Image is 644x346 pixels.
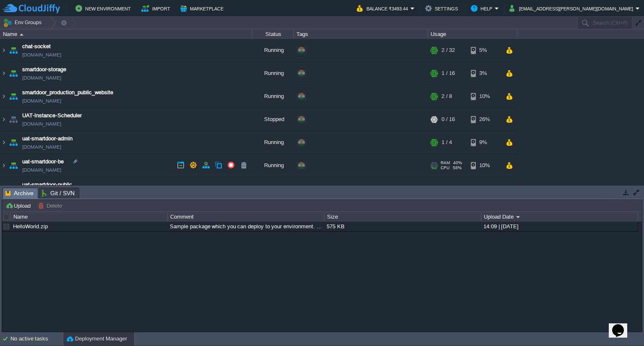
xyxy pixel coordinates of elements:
button: Deployment Manager [67,335,127,343]
img: AMDAwAAAACH5BAEAAAAALAAAAAABAAEAAAICRAEAOw== [20,34,23,36]
button: Import [141,3,173,13]
img: AMDAwAAAACH5BAEAAAAALAAAAAABAAEAAAICRAEAOw== [0,131,7,154]
a: [DOMAIN_NAME] [22,51,61,59]
a: uat-smartdoor-public [22,181,72,189]
img: AMDAwAAAACH5BAEAAAAALAAAAAABAAEAAAICRAEAOw== [8,39,19,62]
img: AMDAwAAAACH5BAEAAAAALAAAAAABAAEAAAICRAEAOw== [8,131,19,154]
div: 10% [471,154,498,177]
img: AMDAwAAAACH5BAEAAAAALAAAAAABAAEAAAICRAEAOw== [0,108,7,131]
span: 58% [453,165,462,170]
div: 26% [471,108,498,131]
img: CloudJiffy [3,3,60,14]
div: Tags [294,29,428,39]
div: Name [11,212,167,222]
button: Marketplace [180,3,226,13]
a: uat-smartdoor-be [22,158,64,166]
div: 0 / 16 [441,108,455,131]
div: Running [252,131,294,154]
span: [DOMAIN_NAME] [22,74,61,82]
div: Name [1,29,252,39]
img: AMDAwAAAACH5BAEAAAAALAAAAAABAAEAAAICRAEAOw== [0,39,7,62]
a: HelloWorld.zip [13,223,48,230]
div: No active tasks [10,332,63,346]
div: 3% [471,62,498,85]
div: 11% [471,177,498,200]
div: Running [252,154,294,177]
img: AMDAwAAAACH5BAEAAAAALAAAAAABAAEAAAICRAEAOw== [0,85,7,108]
div: Upload Date [482,212,638,222]
span: RAM [441,160,450,165]
div: Stopped [252,108,294,131]
div: 2 / 32 [441,39,455,62]
div: 5% [471,39,498,62]
img: AMDAwAAAACH5BAEAAAAALAAAAAABAAEAAAICRAEAOw== [0,177,7,200]
a: [DOMAIN_NAME] [22,166,61,174]
span: Archive [5,188,34,199]
button: Help [471,3,495,13]
button: Settings [425,3,460,13]
div: 9% [471,131,498,154]
div: Comment [168,212,324,222]
div: 2 / 8 [441,85,452,108]
div: 14:09 | [DATE] [481,222,637,231]
a: chat-socket [22,42,51,51]
img: AMDAwAAAACH5BAEAAAAALAAAAAABAAEAAAICRAEAOw== [8,62,19,85]
div: Running [252,62,294,85]
div: 575 KB [325,222,480,231]
img: AMDAwAAAACH5BAEAAAAALAAAAAABAAEAAAICRAEAOw== [8,154,19,177]
div: Size [325,212,481,222]
a: smartdoor_production_public_website [22,88,113,97]
a: uat-smartdoor-admin [22,134,73,143]
img: AMDAwAAAACH5BAEAAAAALAAAAAABAAEAAAICRAEAOw== [8,85,19,108]
button: New Environment [75,3,133,13]
span: CPU [441,165,449,170]
img: AMDAwAAAACH5BAEAAAAALAAAAAABAAEAAAICRAEAOw== [0,154,7,177]
a: [DOMAIN_NAME] [22,120,61,128]
button: Delete [38,202,65,209]
a: [DOMAIN_NAME] [22,143,61,151]
div: Sample package which you can deploy to your environment. Feel free to delete and upload a package... [168,222,324,231]
button: [EMAIL_ADDRESS][PERSON_NAME][DOMAIN_NAME] [509,3,636,13]
div: 1 / 4 [441,177,452,200]
a: [DOMAIN_NAME] [22,97,61,105]
div: Status [252,29,293,39]
a: smartdoor-storage [22,65,66,74]
div: Usage [428,29,517,39]
div: Running [252,177,294,200]
iframe: chat widget [609,312,636,338]
img: AMDAwAAAACH5BAEAAAAALAAAAAABAAEAAAICRAEAOw== [0,62,7,85]
div: 10% [471,85,498,108]
span: Git / SVN [42,188,75,198]
img: AMDAwAAAACH5BAEAAAAALAAAAAABAAEAAAICRAEAOw== [8,108,19,131]
button: Env Groups [3,17,44,28]
img: AMDAwAAAACH5BAEAAAAALAAAAAABAAEAAAICRAEAOw== [8,177,19,200]
a: UAT-Instance-Scheduler [22,111,82,120]
div: 1 / 16 [441,62,455,85]
div: Running [252,39,294,62]
span: 40% [453,160,462,165]
button: Upload [5,202,33,209]
div: Running [252,85,294,108]
button: Balance ₹3493.44 [357,3,410,13]
div: 1 / 4 [441,131,452,154]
